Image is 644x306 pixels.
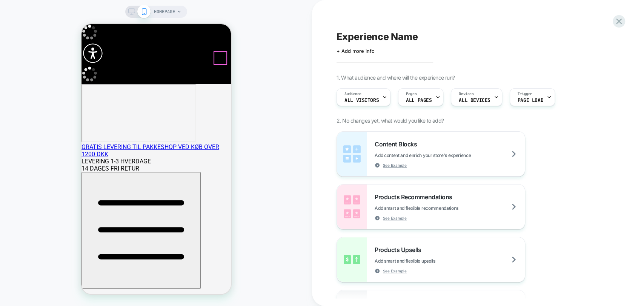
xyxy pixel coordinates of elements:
[518,91,532,97] span: Trigger
[337,48,374,54] span: + Add more info
[383,268,407,274] span: See Example
[344,98,379,103] span: All Visitors
[375,193,456,201] span: Products Recommendations
[518,98,543,103] span: Page Load
[459,98,490,103] span: ALL DEVICES
[337,74,455,81] span: 1. What audience and where will the experience run?
[459,91,473,97] span: Devices
[406,91,417,97] span: Pages
[375,152,509,158] span: Add content and enrich your store's experience
[383,215,407,221] span: See Example
[337,117,444,124] span: 2. No changes yet, what would you like to add?
[344,91,361,97] span: Audience
[337,31,418,42] span: Experience Name
[375,246,425,254] span: Products Upsells
[375,258,473,264] span: Add smart and flexible upsells
[375,140,421,148] span: Content Blocks
[406,98,432,103] span: ALL PAGES
[154,6,175,18] span: HOMEPAGE
[375,205,496,211] span: Add smart and flexible recommendations
[383,163,407,168] span: See Example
